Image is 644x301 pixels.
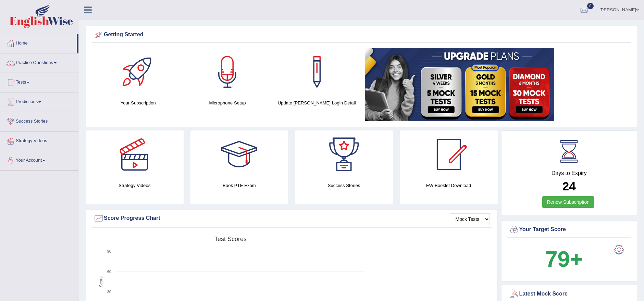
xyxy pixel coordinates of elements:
text: 30 [107,290,111,294]
a: Your Account [0,151,78,168]
h4: Book PTE Exam [190,182,288,189]
h4: Microphone Setup [186,99,269,106]
div: Latest Mock Score [509,289,630,299]
a: Renew Subscription [542,196,594,208]
text: 60 [107,269,111,274]
div: Score Progress Chart [94,213,490,224]
b: 24 [562,179,576,193]
img: small5.jpg [365,48,554,121]
a: Practice Questions [0,53,78,71]
div: Getting Started [94,30,629,40]
a: Predictions [0,92,78,110]
h4: Update [PERSON_NAME] Login Detail [275,99,358,106]
h4: Days to Expiry [509,170,630,176]
span: 0 [587,3,594,9]
a: Tests [0,73,78,90]
a: Success Stories [0,112,78,129]
a: Strategy Videos [0,131,78,149]
h4: Success Stories [295,182,393,189]
a: Home [0,34,77,51]
tspan: Score [99,276,103,287]
tspan: Test scores [214,236,247,242]
text: 90 [107,249,111,253]
h4: Your Subscription [97,99,179,106]
b: 79+ [545,247,583,272]
div: Your Target Score [509,225,630,235]
h4: EW Booklet Download [400,182,498,189]
h4: Strategy Videos [86,182,184,189]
